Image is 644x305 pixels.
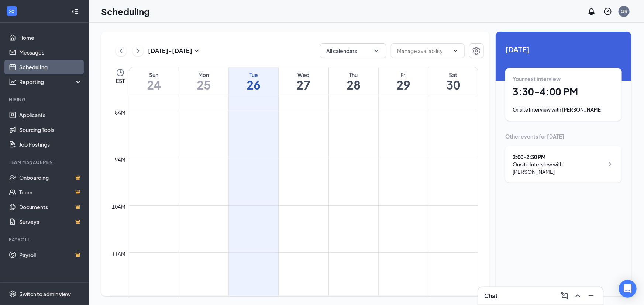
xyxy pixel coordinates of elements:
div: 8am [114,108,127,116]
div: Tue [229,71,278,78]
div: 2:00 - 2:30 PM [513,153,604,161]
a: Messages [19,45,82,60]
div: Your next interview [513,75,614,83]
h1: 30 [428,78,478,91]
a: Scheduling [19,60,82,74]
a: OnboardingCrown [19,170,82,185]
h3: [DATE] - [DATE] [148,47,192,55]
h1: 29 [379,78,428,91]
svg: Settings [472,46,481,55]
input: Manage availability [397,47,450,55]
h3: Chat [484,292,497,300]
a: August 25, 2025 [179,67,228,95]
svg: ChevronDown [373,47,380,55]
button: ChevronRight [132,45,144,56]
a: August 26, 2025 [229,67,278,95]
button: Minimize [585,290,597,302]
span: EST [116,77,125,84]
a: August 27, 2025 [279,67,328,95]
div: Other events for [DATE] [505,133,622,140]
svg: SmallChevronDown [192,46,201,55]
div: 10am [111,203,127,211]
div: Reporting [19,78,83,85]
div: Sat [428,71,478,78]
div: Fri [379,71,428,78]
h1: 28 [329,78,378,91]
span: [DATE] [505,43,622,55]
div: Mon [179,71,228,78]
svg: ChevronLeft [117,46,125,55]
svg: ComposeMessage [560,291,569,300]
div: GR [621,8,627,14]
a: PayrollCrown [19,248,82,262]
h1: 24 [129,78,179,91]
h1: Scheduling [101,5,150,18]
a: DocumentsCrown [19,200,82,214]
svg: ChevronDown [452,48,458,54]
svg: ChevronUp [574,291,582,300]
svg: Analysis [9,78,16,85]
div: Sun [129,71,179,78]
a: August 24, 2025 [129,67,179,95]
a: August 29, 2025 [379,67,428,95]
svg: Notifications [587,7,596,16]
div: Switch to admin view [19,290,71,298]
div: 11am [111,250,127,258]
a: Job Postings [19,137,82,152]
a: Applicants [19,108,82,122]
a: August 30, 2025 [428,67,478,95]
div: Team Management [9,159,81,165]
svg: Collapse [71,8,79,15]
div: Onsite Interview with [PERSON_NAME] [513,161,604,175]
a: Sourcing Tools [19,122,82,137]
button: All calendarsChevronDown [320,43,386,58]
h1: 26 [229,78,278,91]
div: Thu [329,71,378,78]
div: Open Intercom Messenger [619,280,637,298]
a: August 28, 2025 [329,67,378,95]
svg: Clock [116,68,125,77]
div: Payroll [9,236,81,243]
div: Onsite Interview with [PERSON_NAME] [513,106,614,113]
div: Wed [279,71,328,78]
a: TeamCrown [19,185,82,200]
svg: Minimize [587,291,596,300]
svg: WorkstreamLogo [8,7,16,15]
h1: 25 [179,78,228,91]
div: 9am [114,155,127,164]
h1: 27 [279,78,328,91]
h1: 3:30 - 4:00 PM [513,85,614,98]
div: Hiring [9,97,81,103]
button: ChevronUp [572,290,584,302]
svg: QuestionInfo [603,7,612,16]
button: Settings [469,43,484,58]
button: ComposeMessage [559,290,571,302]
svg: ChevronRight [134,46,142,55]
a: SurveysCrown [19,214,82,229]
a: Home [19,30,82,45]
svg: ChevronRight [606,160,614,169]
svg: Settings [9,290,16,298]
button: ChevronLeft [116,45,127,56]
